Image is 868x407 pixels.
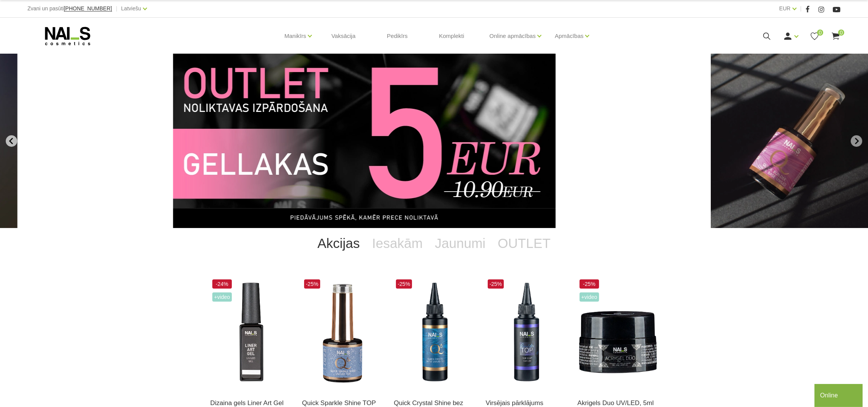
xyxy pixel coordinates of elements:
[486,277,566,388] img: Builder Top virsējais pārklājums bez lipīgā slāņa gēllakas/gēla pārklājuma izlīdzināšanai un nost...
[814,382,864,407] iframe: chat widget
[394,277,474,388] img: Virsējais pārklājums bez lipīgā slāņa un UV zilā pārklājuma. Nodrošina izcilu spīdumu manikīram l...
[492,228,557,259] a: OUTLET
[429,228,492,259] a: Jaunumi
[381,18,414,54] a: Pedikīrs
[831,31,840,41] a: 0
[366,228,429,259] a: Iesakām
[173,54,694,228] li: 11 of 12
[800,4,802,13] span: |
[64,5,112,11] span: [PHONE_NUMBER]
[212,279,232,289] span: -24%
[580,279,599,289] span: -25%
[810,31,819,41] a: 0
[28,4,112,13] div: Zvani un pasūti
[210,277,291,388] img: Liner Art Gel - UV/LED dizaina gels smalku, vienmērīgu, pigmentētu līniju zīmēšanai.Lielisks palī...
[396,279,412,289] span: -25%
[212,292,232,302] span: +Video
[488,279,504,289] span: -25%
[304,279,321,289] span: -25%
[578,277,658,388] img: Kas ir AKRIGELS “DUO GEL” un kādas problēmas tas risina?• Tas apvieno ērti modelējamā akrigela un...
[433,18,471,54] a: Komplekti
[489,21,536,51] a: Online apmācības
[555,21,583,51] a: Apmācības
[580,292,599,302] span: +Video
[838,30,844,36] span: 0
[779,4,791,13] a: EUR
[302,277,383,388] img: Virsējais pārklājums bez lipīgā slāņa ar mirdzuma efektu.Pieejami 3 veidi:* Starlight - ar smalkā...
[121,4,141,13] a: Latviešu
[817,30,823,36] span: 0
[6,135,17,147] button: Previous slide
[285,21,306,51] a: Manikīrs
[311,228,366,259] a: Akcijas
[325,18,362,54] a: Vaksācija
[851,135,862,147] button: Next slide
[116,4,117,13] span: |
[64,6,112,11] a: [PHONE_NUMBER]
